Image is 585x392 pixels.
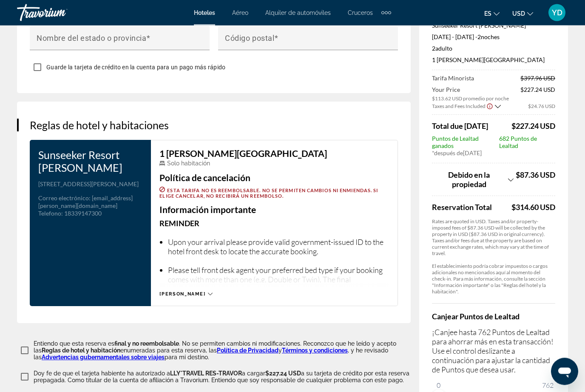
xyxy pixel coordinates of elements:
[432,96,509,102] span: $113.62 USD promedio por noche
[432,170,514,190] button: Show Taxes and Fees breakdown
[217,347,278,354] a: Política de Privacidad
[114,341,179,347] span: final y no reembolsable
[38,181,142,188] p: [STREET_ADDRESS][PERSON_NAME]
[265,9,331,16] a: Alquiler de automóviles
[432,22,555,29] p: Sunseeker Resort [PERSON_NAME]
[486,102,493,110] button: Show Taxes and Fees disclaimer
[168,238,389,256] li: Upon your arrival please provide valid government-issued ID to the hotel front desk to locate the...
[159,219,199,228] b: Reminder
[34,370,411,384] p: Doy fe de que el tarjeta habiente ha autorizado a a cargar a su tarjeta de crédito por esta reser...
[481,34,500,41] span: noches
[34,341,411,361] p: Entiendo que esta reserva es . No se permiten cambios ni modificaciones. Reconozco que he leído y...
[159,205,389,215] h3: Información importante
[432,75,474,82] span: Tarifa Minorista
[432,219,555,257] p: Rates are quoted in USD. Taxes and/or property-imposed fees of $87.36 USD will be collected by th...
[435,45,452,52] span: Adulto
[432,135,499,150] span: Puntos de Lealtad ganados
[37,34,146,43] mat-label: Nombre del estado o provincia
[432,86,509,94] span: Your Price
[38,195,133,210] span: : [EMAIL_ADDRESS][PERSON_NAME][DOMAIN_NAME]
[546,4,568,22] button: User Menu
[432,263,555,295] p: El establecimiento podría cobrar impuestos o cargos adicionales no mencionados aquí al momento de...
[511,122,555,131] span: $227.24 USD
[170,370,242,377] span: LLY*TRAVEL RES-TRAVOR
[159,291,212,298] button: [PERSON_NAME]
[348,9,373,16] a: Cruceros
[520,75,555,82] span: $397.96 USD
[159,173,389,183] h3: Política de cancelación
[541,381,555,391] span: 762
[432,170,506,189] span: Debido en la propiedad
[225,34,274,43] mat-label: Código postal
[432,45,452,52] span: 2
[432,57,555,64] p: 1 [PERSON_NAME][GEOGRAPHIC_DATA]
[434,150,463,157] span: después de
[432,34,555,41] p: [DATE] - [DATE] -
[265,370,301,377] span: $227.24 USD
[432,102,501,111] button: Show Taxes and Fees breakdown
[551,358,578,385] iframe: Button to launch messaging window
[159,149,389,159] h3: 1 [PERSON_NAME][GEOGRAPHIC_DATA]
[477,34,481,41] span: 2
[38,149,142,174] h3: Sunseeker Resort [PERSON_NAME]
[520,86,555,102] span: $227.24 USD
[432,103,486,110] span: Taxes and Fees Included
[511,203,555,212] div: $314.60 USD
[499,135,555,150] span: 682 Puntos de Lealtad
[516,170,555,180] span: $87.36 USD
[42,354,165,361] a: Advertencias gubernamentales sobre viajes
[30,119,398,132] h3: Reglas de hotel y habitaciones
[159,292,205,297] span: [PERSON_NAME]
[435,381,442,391] span: 0
[194,9,215,16] a: Hoteles
[159,188,378,199] span: Esta tarifa no es reembolsable. No se permiten cambios ni enmiendas. Si elige cancelar, no recibi...
[282,347,348,354] a: Términos y condiciones
[232,9,248,16] a: Aéreo
[167,160,210,167] span: Solo habitación
[46,64,225,71] span: Guarde la tarjeta de crédito en la cuenta para un pago más rápido
[42,347,120,354] span: Reglas de hotel y habitación
[168,266,389,294] li: Please tell front desk agent your preferred bed type if your booking comes with more than one (e....
[432,328,555,375] p: ¡Canjee hasta 762 Puntos de Lealtad para ahorrar más en esta transacción! Use el control deslizan...
[512,7,533,20] button: Change currency
[484,7,500,20] button: Change language
[432,312,555,321] h4: Canjear Puntos de Lealtad
[528,103,555,110] span: $24.76 USD
[484,10,491,17] span: es
[432,203,509,212] span: Reservation Total
[552,9,562,17] span: YD
[38,195,89,202] span: Correo electrónico
[38,210,61,217] span: Telefono
[61,210,102,217] span: : 18339147300
[512,10,525,17] span: USD
[432,122,488,131] span: Total due [DATE]
[381,6,391,20] button: Extra navigation items
[432,150,555,157] div: * [DATE]
[17,2,102,24] a: Travorium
